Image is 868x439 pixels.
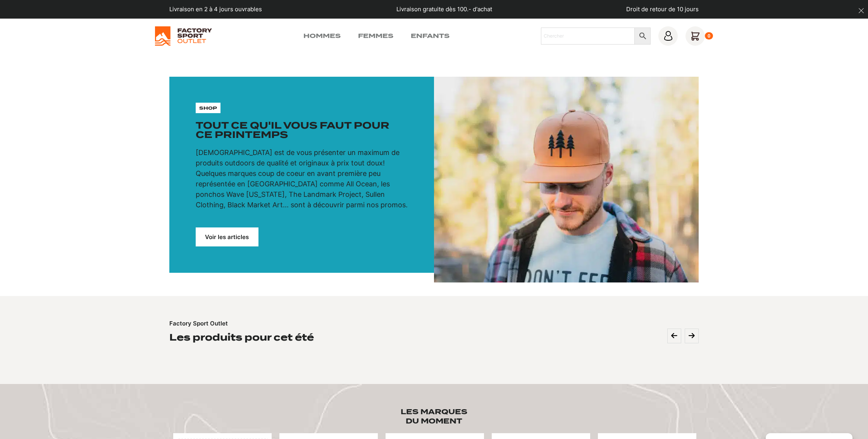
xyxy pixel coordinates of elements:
[169,319,228,328] p: Factory Sport Outlet
[394,407,474,425] h2: Les marques du moment
[541,28,635,45] input: Chercher
[396,5,492,14] p: Livraison gratuite dès 100.- d'achat
[358,31,393,41] a: Femmes
[199,105,217,112] p: shop
[169,331,314,343] h2: Les produits pour cet été
[854,4,868,17] button: dismiss
[303,31,341,41] a: Hommes
[411,31,449,41] a: Enfants
[705,32,713,40] div: 0
[155,26,212,46] img: Factory Sport Outlet
[169,5,262,14] p: Livraison en 2 à 4 jours ouvrables
[196,227,258,246] a: Voir les articles
[196,121,408,139] h1: Tout ce qu'il vous faut pour ce printemps
[626,5,699,14] p: Droit de retour de 10 jours
[196,147,408,210] p: [DEMOGRAPHIC_DATA] est de vous présenter un maximum de produits outdoors de qualité et originaux ...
